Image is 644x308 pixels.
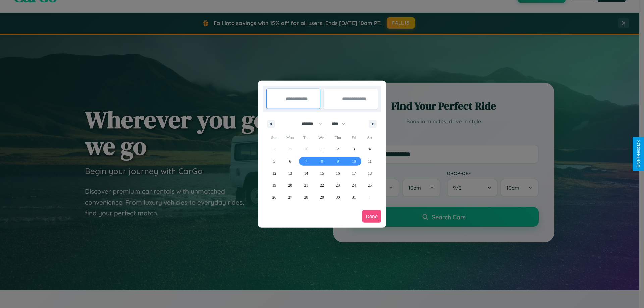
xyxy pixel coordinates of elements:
[320,167,324,179] span: 15
[330,179,346,191] button: 23
[272,167,276,179] span: 12
[298,132,314,143] span: Tue
[321,143,323,155] span: 1
[298,155,314,167] button: 7
[266,155,282,167] button: 5
[346,132,362,143] span: Fri
[314,132,330,143] span: Wed
[304,191,308,203] span: 28
[320,191,324,203] span: 29
[336,167,340,179] span: 16
[362,210,381,223] button: Done
[346,155,362,167] button: 10
[352,167,356,179] span: 17
[330,132,346,143] span: Thu
[330,155,346,167] button: 9
[266,167,282,179] button: 12
[336,179,340,191] span: 23
[282,155,298,167] button: 6
[336,191,340,203] span: 30
[282,167,298,179] button: 13
[368,179,372,191] span: 25
[298,179,314,191] button: 21
[282,132,298,143] span: Mon
[330,143,346,155] button: 2
[289,155,291,167] span: 6
[362,179,378,191] button: 25
[314,179,330,191] button: 22
[298,191,314,203] button: 28
[330,191,346,203] button: 30
[337,155,339,167] span: 9
[314,143,330,155] button: 1
[272,191,276,203] span: 26
[304,167,308,179] span: 14
[368,155,372,167] span: 11
[305,155,307,167] span: 7
[266,191,282,203] button: 26
[266,179,282,191] button: 19
[273,155,275,167] span: 5
[298,167,314,179] button: 14
[362,155,378,167] button: 11
[362,132,378,143] span: Sat
[314,167,330,179] button: 15
[353,143,355,155] span: 3
[346,167,362,179] button: 17
[304,179,308,191] span: 21
[320,179,324,191] span: 22
[368,167,372,179] span: 18
[362,167,378,179] button: 18
[346,143,362,155] button: 3
[337,143,339,155] span: 2
[288,167,292,179] span: 13
[314,155,330,167] button: 8
[288,179,292,191] span: 20
[636,140,641,168] div: Give Feedback
[362,143,378,155] button: 4
[352,179,356,191] span: 24
[266,132,282,143] span: Sun
[288,191,292,203] span: 27
[369,143,371,155] span: 4
[314,191,330,203] button: 29
[346,191,362,203] button: 31
[282,191,298,203] button: 27
[272,179,276,191] span: 19
[352,191,356,203] span: 31
[321,155,323,167] span: 8
[346,179,362,191] button: 24
[282,179,298,191] button: 20
[352,155,356,167] span: 10
[330,167,346,179] button: 16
